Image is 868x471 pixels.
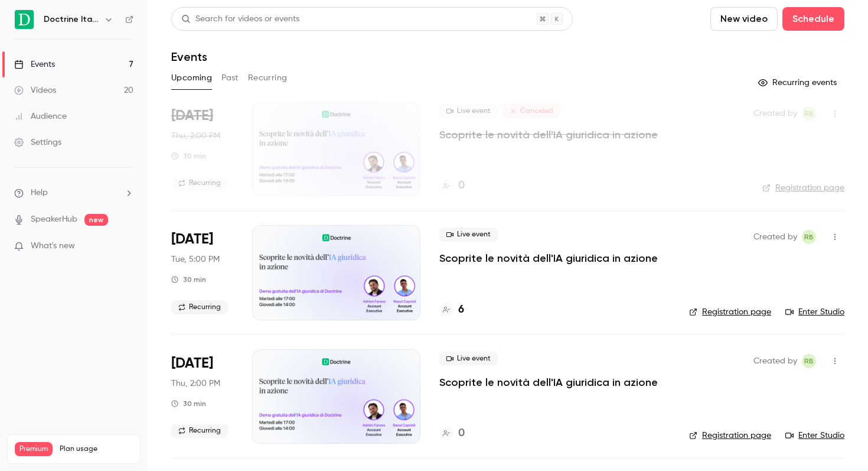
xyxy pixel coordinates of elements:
[248,69,288,87] button: Recurring
[31,213,77,226] a: SpeakerHub
[171,254,220,265] span: Tue, 5:00 PM
[171,424,228,438] span: Recurring
[31,187,48,199] span: Help
[458,178,465,194] h4: 0
[181,13,299,25] div: Search for videos or events
[689,306,771,318] a: Registration page
[31,240,75,252] span: What's new
[439,375,658,389] a: Scoprite le novità dell'IA giuridica in azione
[15,10,34,29] img: Doctrine Italia
[171,225,233,320] div: Oct 21 Tue, 5:00 PM (Europe/Paris)
[14,111,67,122] div: Audience
[14,137,61,148] div: Settings
[439,302,464,318] a: 6
[804,354,814,368] span: RB
[221,69,239,87] button: Past
[802,354,816,368] span: Romain Ballereau
[60,444,133,454] span: Plan usage
[171,275,206,284] div: 30 min
[119,241,133,252] iframe: Noticeable Trigger
[439,128,658,142] a: Scoprite le novità dell'IA giuridica in azione
[762,182,844,194] a: Registration page
[439,425,465,441] a: 0
[44,14,99,25] h6: Doctrine Italia
[439,178,465,194] a: 0
[753,106,797,121] span: Created by
[439,251,658,265] a: Scoprite le novità dell'IA giuridica in azione
[171,349,233,444] div: Oct 23 Thu, 2:00 PM (Europe/Paris)
[458,425,465,441] h4: 0
[804,230,814,244] span: RB
[171,354,213,373] span: [DATE]
[785,306,844,318] a: Enter Studio
[439,104,498,118] span: Live event
[710,7,778,31] button: New video
[802,230,816,244] span: Romain Ballereau
[502,104,560,118] span: Canceled
[14,59,55,70] div: Events
[14,85,56,96] div: Videos
[15,442,53,456] span: Premium
[753,73,844,92] button: Recurring events
[171,230,213,249] span: [DATE]
[804,106,814,121] span: RB
[689,430,771,441] a: Registration page
[785,430,844,441] a: Enter Studio
[171,50,207,64] h1: Events
[753,354,797,368] span: Created by
[458,302,464,318] h4: 6
[171,378,220,389] span: Thu, 2:00 PM
[439,352,498,366] span: Live event
[171,69,212,87] button: Upcoming
[439,228,498,242] span: Live event
[171,130,220,142] span: Thu, 2:00 PM
[782,7,844,31] button: Schedule
[753,230,797,244] span: Created by
[14,187,133,199] li: help-dropdown-opener
[171,399,206,408] div: 30 min
[171,176,228,190] span: Recurring
[802,106,816,121] span: Romain Ballereau
[84,214,108,226] span: new
[171,102,233,196] div: Oct 16 Thu, 2:00 PM (Europe/Paris)
[171,300,228,314] span: Recurring
[171,151,206,161] div: 30 min
[171,106,213,125] span: [DATE]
